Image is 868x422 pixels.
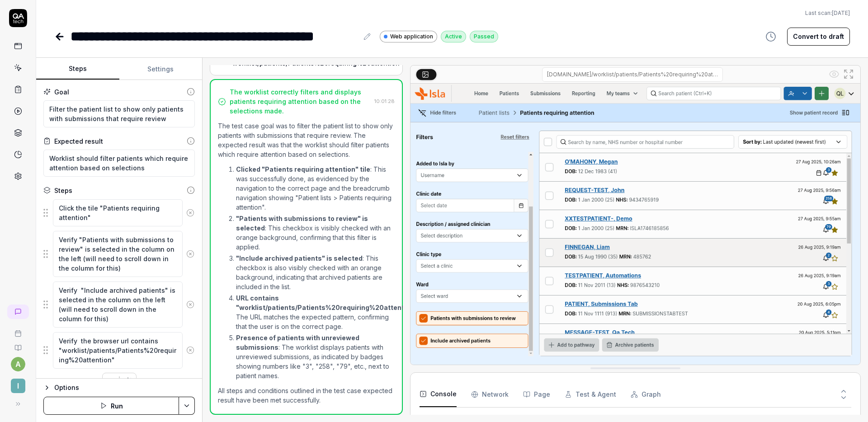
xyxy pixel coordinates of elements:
div: Suggestions [43,332,195,369]
span: Web application [390,33,433,41]
strong: "Patients with submissions to review" is selected [236,215,368,232]
p: : This checkbox is visibly checked with an orange background, confirming that this filter is appl... [236,214,395,252]
div: Options [54,382,195,393]
p: : The URL matches the expected pattern, confirming that the user is on the correct page. [236,293,395,331]
button: Test & Agent [565,382,616,407]
button: Remove step [183,341,198,359]
button: Page [523,382,550,407]
button: Remove step [183,245,198,263]
span: I [11,379,25,393]
button: Run [43,397,179,415]
div: Active [441,31,466,42]
button: View version history [760,28,782,46]
p: : The worklist displays patients with unreviewed submissions, as indicated by badges showing numb... [236,333,395,380]
p: All steps and conditions outlined in the test case expected result have been met successfully. [218,386,395,405]
div: Passed [470,31,498,42]
p: The test case goal was to filter the patient list to show only patients with submissions that req... [218,121,395,159]
strong: "Include archived patients" is selected [236,254,363,262]
button: Steps [36,58,119,80]
button: Show all interative elements [827,67,841,81]
strong: Presence of patients with unreviewed submissions [236,334,359,351]
strong: Clicked "Patients requiring attention" tile [236,165,370,173]
button: Console [420,382,457,407]
strong: URL contains "worklist/patients/Patients%20requiring%20attention" [236,294,417,311]
button: Network [471,382,509,407]
div: Suggestions [43,281,195,328]
button: Remove step [183,204,198,222]
div: Steps [54,186,72,195]
button: Graph [631,382,661,407]
p: : This was successfully done, as evidenced by the navigation to the correct page and the breadcru... [236,164,395,212]
a: Book a call with us [4,323,32,337]
a: Web application [380,30,437,42]
span: Last scan: [805,9,850,17]
button: Settings [119,58,203,80]
button: Remove step [183,295,198,314]
img: Screenshot [410,84,860,365]
div: Expected result [54,136,103,146]
button: Options [43,382,195,393]
div: Suggestions [43,230,195,277]
div: Suggestions [43,199,195,227]
button: a [11,357,25,371]
button: I [4,371,32,395]
button: Last scan:[DATE] [805,9,850,17]
div: Goal [54,87,69,97]
div: The worklist correctly filters and displays patients requiring attention based on the selections ... [230,87,371,116]
p: : This checkbox is also visibly checked with an orange background, indicating that archived patie... [236,253,395,291]
button: Open in full screen [841,67,856,81]
button: Convert to draft [787,28,850,46]
time: 10:01:28 [374,98,395,104]
a: New conversation [7,305,29,319]
time: [DATE] [832,9,850,16]
a: Documentation [4,337,32,352]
